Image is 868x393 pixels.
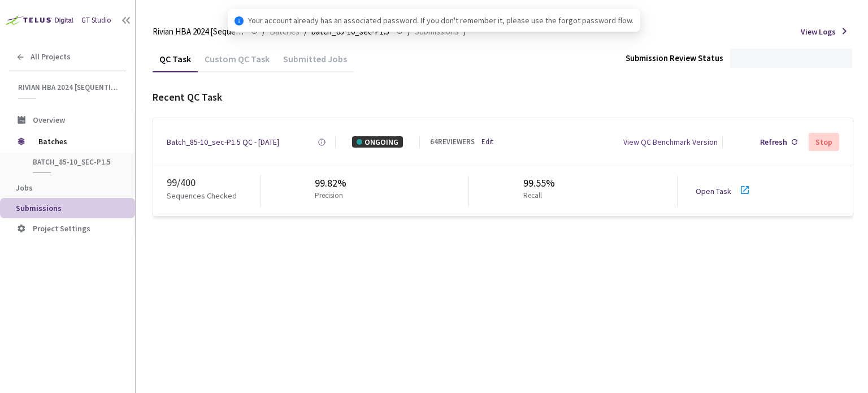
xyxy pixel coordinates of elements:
span: Your account already has an associated password. If you don't remember it, please use the forgot ... [248,14,633,27]
div: Submission Review Status [626,52,723,64]
div: Refresh [760,136,787,148]
span: View Logs [801,26,836,37]
div: QC Task [153,53,198,72]
span: Rivian HBA 2024 [Sequential] [18,83,119,92]
div: ONGOING [352,136,403,148]
span: All Projects [31,52,71,62]
span: info-circle [235,16,244,25]
span: Batches [38,130,116,153]
div: 99.55% [523,176,555,191]
div: GT Studio [81,15,111,26]
div: 99.82% [315,176,348,191]
div: Custom QC Task [198,53,276,72]
div: Stop [815,137,832,146]
p: Recall [523,191,550,201]
a: Batch_85-10_sec-P1.5 QC - [DATE] [167,136,279,148]
span: Overview [33,115,65,125]
a: Open Task [696,186,731,196]
div: Recent QC Task [153,90,853,105]
span: Jobs [16,183,33,193]
div: 64 REVIEWERS [430,137,475,148]
p: Precision [315,191,343,201]
span: Submissions [16,203,62,213]
a: Batches [267,25,302,37]
span: Project Settings [33,223,90,234]
span: Rivian HBA 2024 [Sequential] [153,25,244,38]
a: Submissions [413,25,461,37]
span: batch_85-10_sec-P1.5 [33,157,116,167]
a: Edit [481,137,493,148]
div: View QC Benchmark Version [623,136,718,148]
div: 99 / 400 [167,175,261,190]
div: Submitted Jobs [276,53,354,72]
p: Sequences Checked [167,190,237,201]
